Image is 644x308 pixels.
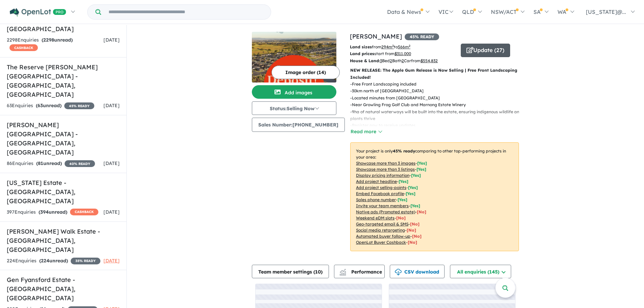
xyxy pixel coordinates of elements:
b: House & Land: [350,58,380,63]
span: [No] [408,240,417,245]
span: [ Yes ] [408,185,418,190]
u: Automated buyer follow-up [356,234,410,239]
p: Bed Bath Car from [350,57,456,64]
span: [No] [417,209,426,214]
button: Status:Selling Now [252,101,336,115]
strong: ( unread) [36,102,62,109]
p: - Located minutes from [GEOGRAPHIC_DATA] [350,95,524,101]
u: Native ads (Promoted estate) [356,209,415,214]
u: Add project headline [356,179,397,184]
u: Weekend eDM slots [356,215,395,220]
span: 394 [40,209,49,215]
u: 566 m [398,44,410,49]
span: [DATE] [103,258,120,264]
u: $ 311,000 [395,51,411,56]
span: [ Yes ] [399,179,408,184]
h5: [PERSON_NAME] Walk Estate - [GEOGRAPHIC_DATA] , [GEOGRAPHIC_DATA] [7,227,120,254]
sup: 2 [392,44,394,48]
p: - 30km north of [GEOGRAPHIC_DATA] [350,88,524,94]
button: CSV download [390,265,445,278]
span: 45 % READY [64,102,94,109]
span: 10 [315,269,321,275]
h5: The Reserve [PERSON_NAME][GEOGRAPHIC_DATA] - [GEOGRAPHIC_DATA] , [GEOGRAPHIC_DATA] [7,63,120,99]
button: Performance [334,265,385,278]
div: 224 Enquir ies [7,257,100,265]
sup: 2 [409,44,410,48]
span: [No] [407,228,416,233]
b: Land prices [350,51,374,56]
u: Social media retargeting [356,228,405,233]
button: Read more [350,128,382,136]
span: 224 [41,258,49,264]
strong: ( unread) [42,37,73,43]
u: 2 [402,58,404,63]
button: Team member settings (10) [252,265,329,278]
p: start from [350,50,456,57]
span: to [394,44,410,49]
a: [PERSON_NAME] [350,32,402,40]
strong: ( unread) [39,258,68,264]
u: $ 554,832 [421,58,438,63]
div: 397 Enquir ies [7,208,98,216]
span: [ Yes ] [416,167,426,172]
u: Display pricing information [356,173,409,178]
span: Performance [340,269,382,275]
p: NEW RELEASE: The Apple Gum Release is Now Selling | Free Front Landscaping Included! [350,67,519,81]
img: download icon [395,269,402,276]
span: 40 % READY [65,160,95,167]
span: [DATE] [103,37,120,43]
p: - Free Front Landscaping included [350,81,524,88]
h5: [US_STATE] Estate - [GEOGRAPHIC_DATA] , [GEOGRAPHIC_DATA] [7,178,120,206]
span: [No] [396,215,406,220]
img: Openlot PRO Logo White [10,8,66,17]
img: bar-chart.svg [339,271,346,276]
u: Embed Facebook profile [356,191,404,196]
span: [US_STATE]@... [586,8,626,15]
span: [No] [412,234,422,239]
span: [DATE] [103,160,120,166]
div: 2298 Enquir ies [7,36,103,52]
span: [ Yes ] [406,191,415,196]
p: Your project is only comparing to other top-performing projects in your area: - - - - - - - - - -... [350,142,519,251]
b: Land sizes [350,44,372,49]
h5: Gen Fyansford Estate - [GEOGRAPHIC_DATA] , [GEOGRAPHIC_DATA] [7,275,120,303]
p: - Near Growling Frog Golf Club and Marnong Estate Winery [350,101,524,108]
input: Try estate name, suburb, builder or developer [102,5,269,19]
u: 294 m [381,44,394,49]
span: 2298 [43,37,54,43]
strong: ( unread) [39,209,67,215]
span: [ Yes ] [411,173,421,178]
span: CASHBACK [70,209,98,215]
span: [DATE] [103,209,120,215]
span: 45 % READY [405,33,439,40]
img: line-chart.svg [340,269,346,273]
a: Matilda - Donnybrook [252,32,336,82]
u: 2 [390,58,392,63]
u: Sales phone number [356,197,396,202]
button: Add images [252,85,336,99]
u: 3 [380,58,382,63]
span: [ Yes ] [417,161,427,166]
span: CASHBACK [9,44,38,51]
p: - Register now to receive updates [350,122,524,129]
p: from [350,44,456,50]
b: 45 % ready [393,148,415,153]
span: [ Yes ] [410,203,420,208]
strong: ( unread) [36,160,62,166]
span: [No] [410,221,420,227]
u: Add project selling-points [356,185,406,190]
u: Invite your team members [356,203,409,208]
button: All enquiries (145) [450,265,511,278]
span: [ Yes ] [398,197,407,202]
div: 86 Enquir ies [7,160,95,168]
button: Sales Number:[PHONE_NUMBER] [252,118,345,132]
u: Showcase more than 3 listings [356,167,415,172]
button: Image order (14) [271,66,340,79]
u: OpenLot Buyer Cashback [356,240,406,245]
u: Showcase more than 3 images [356,161,415,166]
button: Update (27) [461,44,510,57]
p: - 9ha of natural waterways will be built into the estate, ensuring indigenous wildlife and plants... [350,109,524,122]
span: 35 % READY [71,258,100,264]
span: 81 [38,160,43,166]
div: 63 Enquir ies [7,102,94,110]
